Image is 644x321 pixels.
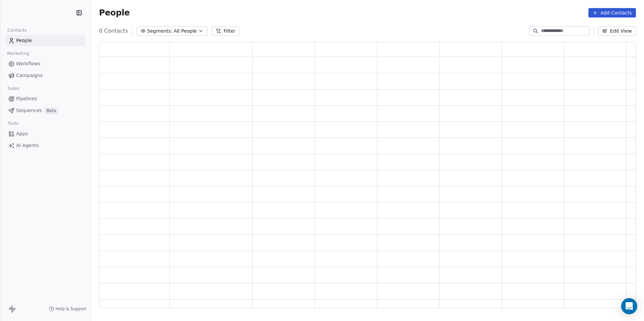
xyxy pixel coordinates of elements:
[174,28,197,35] span: All People
[5,58,85,69] a: Workflows
[5,118,21,129] span: Tools
[598,26,636,36] button: Edit View
[44,107,58,114] span: Beta
[16,130,28,137] span: Apps
[99,27,128,35] span: 0 Contacts
[5,140,85,151] a: AI Agents
[5,105,85,116] a: SequencesBeta
[5,128,85,139] a: Apps
[56,306,87,312] span: Help & Support
[4,25,30,35] span: Contacts
[16,95,37,102] span: Pipelines
[147,28,172,35] span: Segments:
[5,83,22,94] span: Sales
[4,48,32,59] span: Marketing
[621,298,637,314] div: Open Intercom Messenger
[5,70,85,81] a: Campaigns
[16,72,42,79] span: Campaigns
[16,37,32,44] span: People
[5,93,85,104] a: Pipelines
[99,8,130,18] span: People
[212,26,239,36] button: Filter
[49,306,87,312] a: Help & Support
[588,8,636,17] button: Add Contacts
[16,142,39,149] span: AI Agents
[16,60,40,67] span: Workflows
[16,107,42,114] span: Sequences
[5,35,85,46] a: People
